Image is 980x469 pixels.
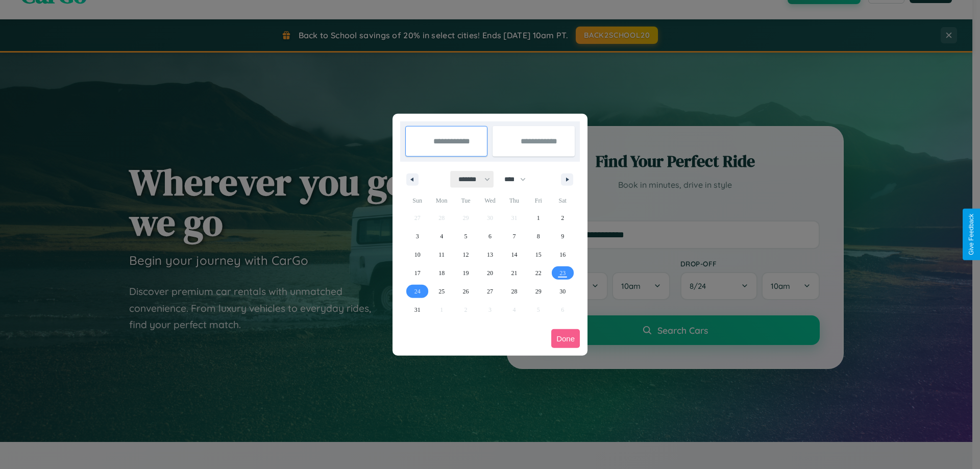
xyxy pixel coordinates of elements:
[551,192,575,209] span: Sat
[478,282,502,301] button: 27
[438,245,445,264] span: 11
[414,282,421,301] span: 24
[405,301,429,319] button: 31
[526,282,550,301] button: 29
[454,192,478,209] span: Tue
[551,245,575,264] button: 16
[551,329,580,348] button: Done
[454,264,478,282] button: 19
[551,264,575,282] button: 23
[405,245,429,264] button: 10
[511,282,517,301] span: 28
[414,245,421,264] span: 10
[464,227,468,245] span: 5
[463,282,469,301] span: 26
[429,282,453,301] button: 25
[535,264,542,282] span: 22
[416,227,419,245] span: 3
[438,264,445,282] span: 18
[526,227,550,245] button: 8
[405,192,429,209] span: Sun
[502,227,526,245] button: 7
[561,227,564,245] span: 9
[429,264,453,282] button: 18
[526,209,550,227] button: 1
[488,227,492,245] span: 6
[478,192,502,209] span: Wed
[414,301,421,319] span: 31
[968,214,975,255] div: Give Feedback
[535,282,542,301] span: 29
[440,227,443,245] span: 4
[559,264,566,282] span: 23
[454,245,478,264] button: 12
[487,282,493,301] span: 27
[463,245,469,264] span: 12
[502,245,526,264] button: 14
[502,264,526,282] button: 21
[478,264,502,282] button: 20
[537,209,540,227] span: 1
[429,227,453,245] button: 4
[526,192,550,209] span: Fri
[414,264,421,282] span: 17
[512,227,516,245] span: 7
[526,245,550,264] button: 15
[502,192,526,209] span: Thu
[511,245,517,264] span: 14
[478,245,502,264] button: 13
[561,209,564,227] span: 2
[551,227,575,245] button: 9
[454,227,478,245] button: 5
[511,264,517,282] span: 21
[405,227,429,245] button: 3
[463,264,469,282] span: 19
[429,245,453,264] button: 11
[405,264,429,282] button: 17
[438,282,445,301] span: 25
[502,282,526,301] button: 28
[526,264,550,282] button: 22
[559,245,566,264] span: 16
[535,245,542,264] span: 15
[487,264,493,282] span: 20
[429,192,453,209] span: Mon
[454,282,478,301] button: 26
[551,209,575,227] button: 2
[551,282,575,301] button: 30
[537,227,540,245] span: 8
[559,282,566,301] span: 30
[487,245,493,264] span: 13
[405,282,429,301] button: 24
[478,227,502,245] button: 6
